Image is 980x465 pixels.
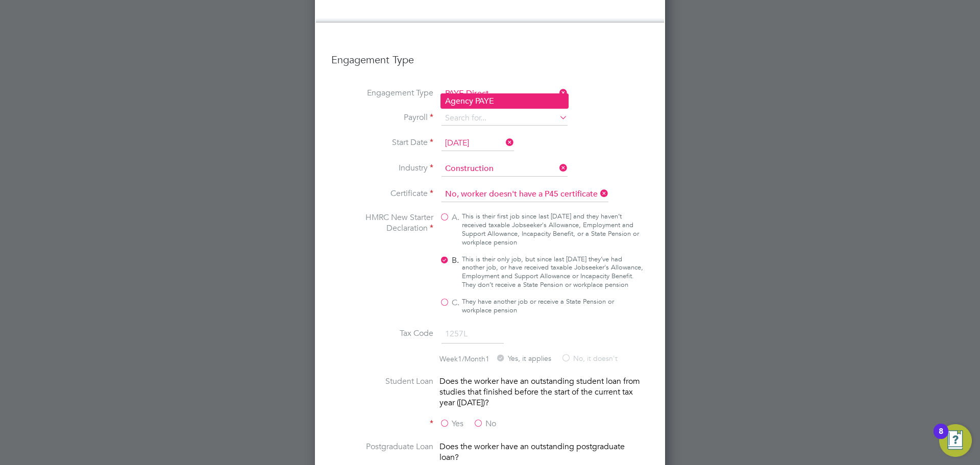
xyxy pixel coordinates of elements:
[452,212,459,223] span: A.
[442,87,568,101] input: Select one
[939,431,943,445] div: 8
[331,163,433,174] label: Industry
[331,88,433,99] label: Engagement Type
[462,298,643,315] div: They have another job or receive a State Pension or workplace pension
[442,136,514,151] input: Select one
[331,188,433,199] label: Certificate
[331,112,433,123] label: Payroll
[462,255,643,290] div: This is their only job, but since last [DATE] they’ve had another job, or have received taxable J...
[439,419,463,429] label: Yes
[462,212,643,247] div: This is their first job since last [DATE] and they haven’t received taxable Jobseeker's Allowance...
[331,43,649,66] h3: Engagement Type
[331,376,433,387] label: Student Loan
[561,354,618,364] label: No, it doesn't
[331,328,433,339] label: Tax Code
[442,111,568,126] input: Search for...
[439,442,644,463] div: Does the worker have an outstanding postgraduate loan?
[939,424,972,457] button: Open Resource Center, 8 new notifications
[452,255,459,266] span: B.
[473,419,496,429] label: No
[441,94,568,109] li: Agency PAYE
[452,298,459,308] span: C.
[331,137,433,148] label: Start Date
[331,212,433,234] label: HMRC New Starter Declaration
[442,187,608,202] input: Select one
[496,354,551,364] label: Yes, it applies
[439,354,489,363] label: Week1/Month1
[442,161,568,177] input: Search for...
[439,376,644,408] div: Does the worker have an outstanding student loan from studies that finished before the start of t...
[331,442,433,452] label: Postgraduate Loan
